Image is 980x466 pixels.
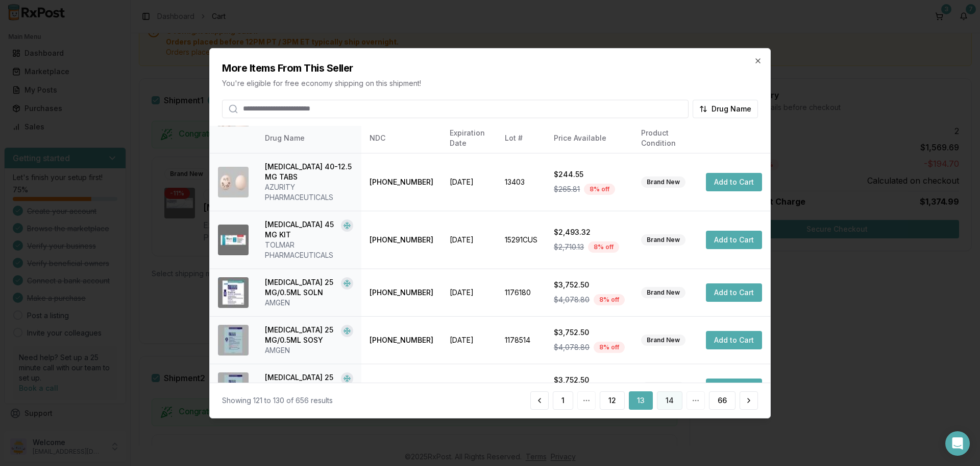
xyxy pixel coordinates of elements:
[554,327,625,338] div: $3,752.50
[641,287,685,298] div: Brand New
[265,325,337,345] div: [MEDICAL_DATA] 25 MG/0.5ML SOSY
[629,391,653,410] button: 13
[361,316,442,364] td: [PHONE_NUMBER]
[706,231,762,249] button: Add to Cart
[442,364,497,411] td: [DATE]
[712,103,751,114] span: Drug Name
[361,269,442,316] td: [PHONE_NUMBER]
[554,375,625,385] div: $3,752.50
[497,153,546,211] td: 13403
[222,78,758,88] p: You're eligible for free economy shipping on this shipment!
[497,211,546,269] td: 15291CUS
[641,335,685,346] div: Brand New
[706,173,762,191] button: Add to Cart
[497,364,546,411] td: 1178514
[706,283,762,302] button: Add to Cart
[546,126,633,150] th: Price Available
[218,325,249,356] img: Enbrel 25 MG/0.5ML SOSY
[633,126,698,150] th: Product Condition
[442,269,497,316] td: [DATE]
[442,153,497,211] td: [DATE]
[265,240,353,260] div: TOLMAR PHARMACEUTICALS
[265,182,353,203] div: AZURITY PHARMACEUTICALS
[218,372,249,403] img: Enbrel 25 MG/0.5ML SOSY
[706,331,762,349] button: Add to Cart
[554,227,625,237] div: $2,493.32
[497,126,546,150] th: Lot #
[554,295,590,305] span: $4,078.80
[218,167,249,197] img: Edarbyclor 40-12.5 MG TABS
[584,184,615,195] div: 8 % off
[265,345,353,356] div: AMGEN
[641,234,685,246] div: Brand New
[265,277,337,298] div: [MEDICAL_DATA] 25 MG/0.5ML SOLN
[553,391,573,410] button: 1
[554,342,590,352] span: $4,078.80
[600,391,625,410] button: 12
[554,184,580,194] span: $265.81
[218,277,249,308] img: Enbrel 25 MG/0.5ML SOLN
[657,391,682,410] button: 14
[442,211,497,269] td: [DATE]
[554,280,625,290] div: $3,752.50
[222,60,758,75] h2: More Items From This Seller
[588,241,619,253] div: 8 % off
[257,126,361,150] th: Drug Name
[361,211,442,269] td: [PHONE_NUMBER]
[361,364,442,411] td: [PHONE_NUMBER]
[594,342,625,353] div: 8 % off
[554,242,584,252] span: $2,710.13
[594,294,625,305] div: 8 % off
[265,162,353,182] div: [MEDICAL_DATA] 40-12.5 MG TABS
[442,126,497,150] th: Expiration Date
[265,298,353,308] div: AMGEN
[554,169,625,180] div: $244.55
[265,372,337,393] div: [MEDICAL_DATA] 25 MG/0.5ML SOSY
[497,316,546,364] td: 1178514
[361,153,442,211] td: [PHONE_NUMBER]
[641,176,685,188] div: Brand New
[641,382,685,393] div: Brand New
[693,99,758,118] button: Drug Name
[709,391,736,410] button: 66
[706,379,762,397] button: Add to Cart
[222,395,333,406] div: Showing 121 to 130 of 656 results
[497,269,546,316] td: 1176180
[361,126,442,150] th: NDC
[218,225,249,255] img: Eligard 45 MG KIT
[442,316,497,364] td: [DATE]
[265,219,337,240] div: [MEDICAL_DATA] 45 MG KIT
